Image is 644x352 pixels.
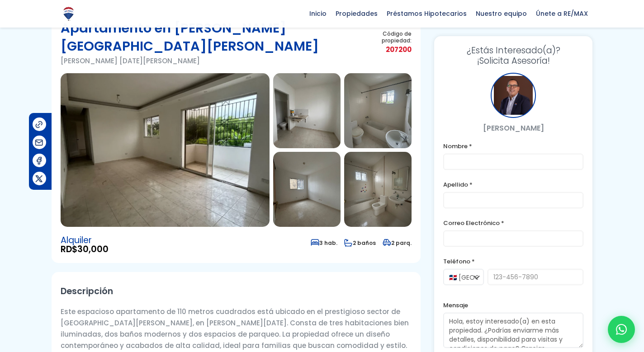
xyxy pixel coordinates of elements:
[443,256,583,267] label: Teléfono *
[61,236,109,245] span: Alquiler
[491,73,536,118] div: Hugo Pagan
[305,7,331,20] span: Inicio
[61,19,373,55] h1: Apartamento en [PERSON_NAME][GEOGRAPHIC_DATA][PERSON_NAME]
[311,239,337,247] span: 3 hab.
[443,300,583,311] label: Mensaje
[61,6,76,22] img: Logo de REMAX
[61,245,109,254] span: RD$
[331,7,382,20] span: Propiedades
[373,30,412,44] span: Código de propiedad:
[344,152,412,227] img: Apartamento en Arroyo Manzano
[273,73,341,148] img: Apartamento en Arroyo Manzano
[443,141,583,152] label: Nombre *
[443,45,583,56] span: ¿Estás Interesado(a)?
[488,269,583,285] input: 123-456-7890
[531,7,592,20] span: Únete a RE/MAX
[61,73,270,227] img: Apartamento en Arroyo Manzano
[382,7,471,20] span: Préstamos Hipotecarios
[443,122,583,134] p: [PERSON_NAME]
[443,179,583,190] label: Apellido *
[344,239,376,247] span: 2 baños
[34,138,44,147] img: Compartir
[77,243,109,255] span: 30,000
[373,44,412,55] span: 207200
[443,217,583,229] label: Correo Electrónico *
[34,156,44,165] img: Compartir
[443,313,583,348] textarea: Hola, estoy interesado(a) en esta propiedad. ¿Podrías enviarme más detalles, disponibilidad para ...
[61,55,373,66] p: [PERSON_NAME] [DATE][PERSON_NAME]
[34,120,44,129] img: Compartir
[34,174,44,183] img: Compartir
[273,152,341,227] img: Apartamento en Arroyo Manzano
[61,281,412,301] h2: Descripción
[383,239,412,247] span: 2 parq.
[471,7,531,20] span: Nuestro equipo
[443,45,583,66] h3: ¡Solicita Asesoría!
[344,73,412,148] img: Apartamento en Arroyo Manzano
